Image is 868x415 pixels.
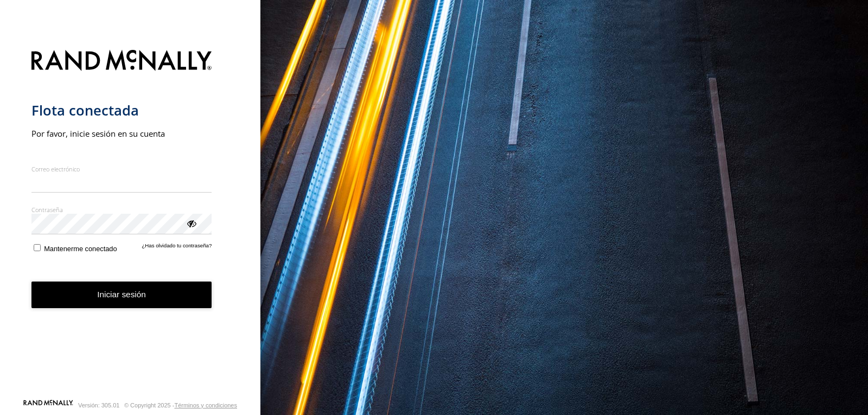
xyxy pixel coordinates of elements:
font: ¿Has olvidado tu contraseña? [142,242,212,248]
form: principal [31,43,229,399]
a: Términos y condiciones [174,402,237,408]
input: Mantenerme conectado [34,244,41,251]
font: Mantenerme conectado [44,245,117,253]
a: Visita nuestro sitio web [23,400,73,411]
img: Rand McNally [31,48,212,75]
font: Por favor, inicie sesión en su cuenta [31,128,165,139]
font: Iniciar sesión [97,290,146,299]
div: Ver contraseña [186,218,196,228]
font: © Copyright 2025 - [124,402,175,408]
font: Contraseña [31,206,63,214]
font: Correo electrónico [31,165,80,173]
font: Flota conectada [31,101,139,120]
button: Iniciar sesión [31,282,212,308]
a: ¿Has olvidado tu contraseña? [142,242,212,253]
font: Versión: 305.01 [78,402,119,408]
